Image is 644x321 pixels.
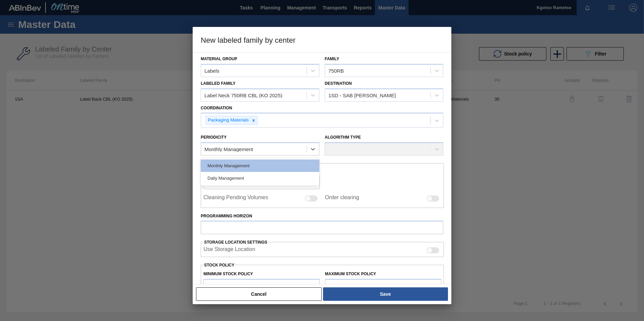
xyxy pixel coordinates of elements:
label: Material Group [201,57,237,61]
label: Algorithm Type [325,135,361,140]
div: Daily Management [201,172,319,184]
div: Monthly Management [204,146,253,152]
label: Periodicity [201,135,227,140]
label: Family [325,57,339,61]
label: Minimum Stock Policy [203,272,253,276]
div: Packaging Materials [206,116,250,124]
button: Save [323,287,448,301]
label: Stock Policy [204,263,234,267]
div: Labels [204,68,219,73]
span: Storage Location Settings [204,240,267,245]
div: 750RB [328,68,344,73]
label: Programming Horizon [201,211,443,221]
label: Order clearing [325,194,359,203]
h3: New labeled family by center [193,27,451,52]
div: Monthly Management [201,159,319,172]
label: When enabled, the system will display stocks from different storage locations. [203,246,255,254]
div: Label Neck 750RB CBL (KO 2025) [204,92,282,98]
label: Cleaning Pending Volumes [203,194,268,203]
div: 1SD - SAB [PERSON_NAME] [328,92,396,98]
label: Labeled Family [201,81,235,86]
button: Cancel [196,287,322,301]
label: Destination [325,81,352,86]
label: Maximum Stock Policy [325,272,376,276]
label: Coordination [201,106,232,110]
